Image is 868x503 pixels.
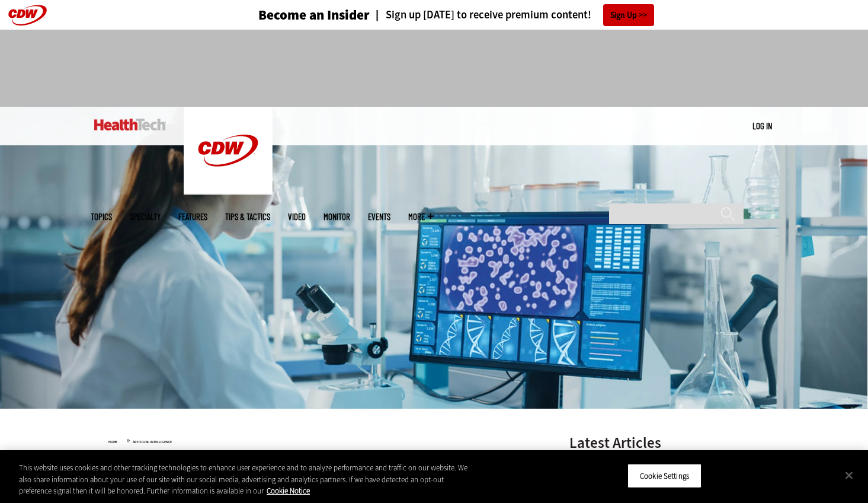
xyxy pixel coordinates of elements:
span: Specialty [130,212,161,221]
a: Video [288,212,306,221]
div: User menu [752,120,772,132]
a: Become an Insider [214,8,370,22]
iframe: advertisement [219,42,650,95]
h3: Latest Articles [569,435,747,450]
a: Features [178,212,207,221]
a: Log in [752,120,772,131]
img: Home [184,107,273,195]
div: This website uses cookies and other tracking technologies to enhance user experience and to analy... [19,462,478,497]
a: Sign Up [603,4,654,26]
button: Cookie Settings [627,463,702,488]
a: More information about your privacy [267,486,310,496]
span: Topics [91,212,112,221]
span: More [408,212,433,221]
div: » [108,435,539,445]
a: Artificial Intelligence [133,440,172,444]
a: Events [368,212,390,221]
button: Close [836,462,862,488]
h3: Become an Insider [258,8,370,22]
a: Home [108,440,117,444]
a: Sign up [DATE] to receive premium content! [370,9,591,21]
img: Home [94,119,166,130]
a: MonITor [324,212,350,221]
a: CDW [184,185,273,198]
a: Tips & Tactics [225,212,270,221]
